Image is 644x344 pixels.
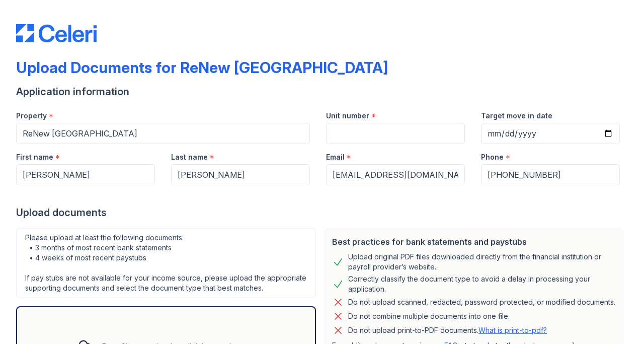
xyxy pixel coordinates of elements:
div: Do not combine multiple documents into one file. [348,310,510,322]
div: Upload Documents for ReNew [GEOGRAPHIC_DATA] [16,58,388,77]
div: Do not upload scanned, redacted, password protected, or modified documents. [348,296,615,308]
div: Correctly classify the document type to avoid a delay in processing your application. [348,274,616,294]
a: What is print-to-pdf? [478,326,547,334]
label: First name [16,152,53,162]
div: Upload original PDF files downloaded directly from the financial institution or payroll provider’... [348,252,616,272]
div: Application information [16,85,628,99]
div: Upload documents [16,205,628,220]
label: Property [16,111,47,121]
label: Last name [171,152,208,162]
label: Target move in date [481,111,552,121]
label: Phone [481,152,504,162]
label: Email [326,152,345,162]
label: Unit number [326,111,369,121]
p: Do not upload print-to-PDF documents. [348,325,547,335]
div: Please upload at least the following documents: • 3 months of most recent bank statements • 4 wee... [16,228,316,298]
div: Best practices for bank statements and paystubs [332,236,616,248]
img: CE_Logo_Blue-a8612792a0a2168367f1c8372b55b34899dd931a85d93a1a3d3e32e68fde9ad4.png [16,24,97,42]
